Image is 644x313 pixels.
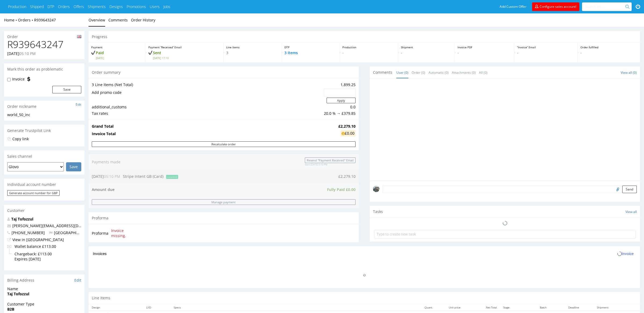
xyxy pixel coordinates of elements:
a: Orders [18,17,34,23]
a: R939643247 [34,17,56,23]
div: Proforma [89,212,359,224]
button: Recalculate order [92,141,356,147]
div: Customer [4,205,85,216]
div: Progress [89,31,640,43]
div: Line Items [89,292,640,304]
a: DTP [47,4,54,9]
span: Customer Type [7,301,81,307]
th: LIID [143,304,171,311]
a: Home [4,17,18,23]
strong: £2,279.10 [338,124,356,129]
span: 05:10 PM [19,51,36,56]
a: View all (0) [621,70,637,75]
a: Copy link [12,136,29,141]
p: [DATE] [7,51,36,56]
td: 1,899.25 [323,82,356,88]
div: Order nickname [4,101,85,112]
div: Generate Trustpilot Link [4,125,85,137]
p: Order fulfilled [580,45,637,49]
button: Invoice [615,251,636,257]
p: Production [342,45,395,49]
span: Invoice missing. [111,228,140,238]
a: Attachments (0) [452,67,476,78]
th: Batch [537,304,565,311]
a: Offers [74,4,84,9]
td: 20.0 % → £379.85 [323,110,356,117]
a: Edit [76,102,81,107]
td: additional_customs [92,104,323,110]
a: Orders [58,4,70,9]
a: Taj Tofozzul [11,216,33,222]
a: Designs [109,4,123,9]
strong: Grand Total [92,124,114,129]
p: Invoice PDF [458,45,511,49]
a: Shipments [88,4,106,9]
div: Order [4,31,85,39]
p: Paid [91,50,143,60]
p: DTP [284,45,337,49]
th: Net Total [464,304,500,311]
p: 3 items [284,50,337,56]
img: icon-invoice-flag.svg [26,76,31,82]
a: Production [8,4,26,9]
td: Add promo code [92,88,323,97]
p: 3 [226,50,279,56]
span: [DATE] [96,56,143,60]
a: Overview [89,13,105,27]
a: Order (0) [412,67,425,78]
img: regular_mini_magick20250702-42-x1tt6f.png [373,186,379,192]
h1: R939643247 [7,39,81,50]
strong: B2B [7,307,14,312]
label: Invoice [12,76,25,82]
span: Comments [373,70,392,75]
p: - [458,50,511,56]
p: - [342,50,395,56]
span: Tasks [373,209,383,214]
span: Expires [DATE] [14,256,56,262]
a: Users [150,4,160,9]
button: Generate account number for GBP [7,190,60,196]
span: [DATE] 17:10 [153,56,221,60]
input: Type to create new task [374,230,636,238]
th: Stage [500,304,537,311]
span: Configure sales account! [540,4,576,9]
span: Name [7,286,81,292]
a: Automatic (0) [429,67,449,78]
a: Configure sales account! [532,2,579,11]
a: Shipped [30,4,44,9]
p: - [517,50,575,56]
th: Quant. [413,304,436,311]
td: Tax rates [92,110,323,117]
a: Order History [131,13,155,27]
td: 3 Line Items (Net Total) [92,82,323,88]
button: Apply [327,98,356,103]
div: Sales channel [4,150,85,162]
th: Specs [170,304,412,311]
span: Chargeback: £113.00 [14,251,56,257]
a: View all [625,209,637,214]
a: Add Custom Offer [497,2,529,11]
strong: Invoice Total [92,131,116,136]
p: Sent [148,50,221,60]
div: £0.00 [341,130,356,137]
th: Deadline [565,304,594,311]
div: Individual account number [4,179,85,190]
th: Design [89,304,143,311]
button: Send [622,186,637,193]
th: Unit price [436,304,464,311]
input: Search for... [585,2,626,11]
a: Comments [108,13,128,27]
div: Billing Address [4,274,85,286]
div: world_50_inc [7,112,81,117]
input: Save [66,162,81,171]
p: Shipment [401,45,452,49]
a: Jobs [163,4,170,9]
span: Wallet balance £113.00 [14,244,56,249]
a: All (0) [479,67,488,78]
a: View in [GEOGRAPHIC_DATA] [12,237,64,242]
p: Payment [91,45,143,49]
a: Edit [74,278,81,283]
span: [GEOGRAPHIC_DATA] [49,230,92,235]
p: Line Items [226,45,279,49]
p: “Invoice” Email [517,45,575,49]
